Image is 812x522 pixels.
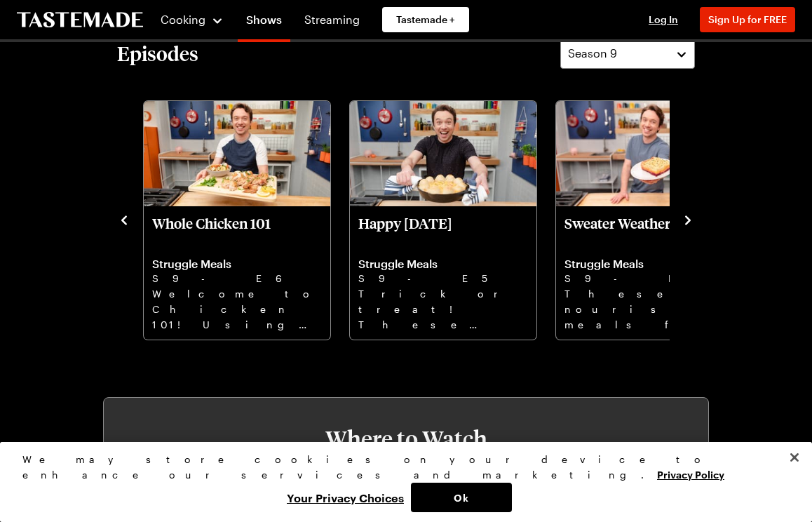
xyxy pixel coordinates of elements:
[117,41,198,66] h2: Episodes
[564,271,734,286] p: S9 - E4
[146,426,666,451] h3: Where to Watch
[779,442,810,473] button: Close
[280,483,411,512] button: Your Privacy Choices
[152,257,322,271] p: Struggle Meals
[700,7,795,32] button: Sign Up for FREE
[657,467,724,481] a: More information about your privacy, opens in a new tab
[560,38,695,69] button: Season 9
[350,101,536,206] img: Happy Halloween
[568,45,617,62] span: Season 9
[635,13,691,27] button: Log In
[358,286,528,331] p: Trick or treat! These affordable, spooky [DATE]-spirited dishes are hard to beat!
[564,286,734,331] p: These nourishing meals for chilly fall days will not only warm your belly but also your heart.
[238,3,290,42] a: Shows
[117,210,131,227] button: navigate to previous item
[411,483,512,512] button: Ok
[555,97,761,341] div: 9 / 12
[564,215,734,331] a: Sweater Weather
[350,101,536,340] div: Happy Halloween
[161,13,205,26] span: Cooking
[17,12,143,28] a: To Tastemade Home Page
[144,101,330,206] img: Whole Chicken 101
[152,215,322,331] a: Whole Chicken 101
[681,210,695,227] button: navigate to next item
[152,215,322,248] p: Whole Chicken 101
[382,7,469,32] a: Tastemade +
[358,271,528,286] p: S9 - E5
[564,257,734,271] p: Struggle Meals
[22,452,778,512] div: Privacy
[564,215,734,248] p: Sweater Weather
[649,13,678,25] span: Log In
[152,286,322,331] p: Welcome to Chicken 101! Using a whole chicken, make three complete meals that feed the entire fam...
[142,97,349,341] div: 7 / 12
[556,101,743,340] div: Sweater Weather
[358,215,528,248] p: Happy [DATE]
[358,257,528,271] p: Struggle Meals
[708,13,787,25] span: Sign Up for FREE
[144,101,330,340] div: Whole Chicken 101
[22,452,778,483] div: We may store cookies on your device to enhance our services and marketing.
[396,13,455,27] span: Tastemade +
[152,271,322,286] p: S9 - E6
[358,215,528,331] a: Happy Halloween
[349,97,555,341] div: 8 / 12
[160,3,224,36] button: Cooking
[556,101,743,206] img: Sweater Weather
